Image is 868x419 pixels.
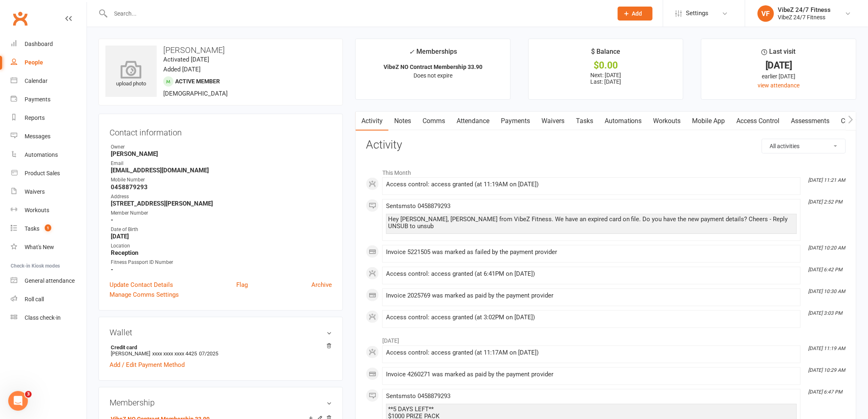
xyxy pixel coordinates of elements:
[366,164,846,177] li: This Month
[25,41,53,47] div: Dashboard
[175,78,220,85] span: Active member
[110,398,332,407] h3: Membership
[110,280,173,290] a: Update Contact Details
[366,332,846,345] li: [DATE]
[386,314,797,321] div: Access control: access granted (at 3:02PM on [DATE])
[110,290,179,300] a: Manage Comms Settings
[25,133,50,140] div: Messages
[25,207,49,213] div: Workouts
[648,112,687,131] a: Workouts
[110,125,332,137] h3: Contact information
[111,200,332,207] strong: [STREET_ADDRESS][PERSON_NAME]
[778,6,831,14] div: VibeZ 24/7 Fitness
[111,209,332,217] div: Member Number
[495,112,536,131] a: Payments
[536,72,676,85] p: Next: [DATE] Last: [DATE]
[809,288,845,294] i: [DATE] 10:30 AM
[809,367,845,373] i: [DATE] 10:29 AM
[25,151,58,158] div: Automations
[199,350,218,357] span: 07/2025
[111,216,332,224] strong: -
[111,150,332,158] strong: [PERSON_NAME]
[111,160,332,167] div: Email
[111,259,332,266] div: Fitness Passport ID Number
[758,5,774,22] div: VF
[111,266,332,273] strong: -
[409,46,457,62] div: Memberships
[413,72,452,79] span: Does not expire
[11,127,87,146] a: Messages
[25,314,61,321] div: Class check-in
[105,46,336,55] h3: [PERSON_NAME]
[111,183,332,191] strong: 0458879293
[110,343,332,358] li: [PERSON_NAME]
[809,346,845,351] i: [DATE] 11:19 AM
[11,290,87,309] a: Roll call
[536,112,570,131] a: Waivers
[386,181,797,188] div: Access control: access granted (at 11:19AM on [DATE])
[110,360,185,370] a: Add / Edit Payment Method
[386,292,797,299] div: Invoice 2025769 was marked as paid by the payment provider
[25,59,43,66] div: People
[163,66,201,73] time: Added [DATE]
[731,112,786,131] a: Access Control
[11,220,87,238] a: Tasks 1
[809,389,843,395] i: [DATE] 6:47 PM
[356,112,388,131] a: Activity
[386,392,450,400] span: Sent sms to 0458879293
[384,64,482,70] strong: VibeZ NO Contract Membership 33.90
[152,350,197,357] span: xxxx xxxx xxxx 4425
[632,10,642,17] span: Add
[25,114,45,121] div: Reports
[536,61,676,70] div: $0.00
[11,72,87,90] a: Calendar
[311,280,332,290] a: Archive
[163,56,209,63] time: Activated [DATE]
[809,245,845,251] i: [DATE] 10:20 AM
[809,267,843,272] i: [DATE] 6:42 PM
[25,225,39,232] div: Tasks
[386,202,450,210] span: Sent sms to 0458879293
[386,349,797,356] div: Access control: access granted (at 11:17AM on [DATE])
[25,78,48,84] div: Calendar
[111,233,332,240] strong: [DATE]
[778,14,831,21] div: VibeZ 24/7 Fitness
[11,183,87,201] a: Waivers
[591,46,620,61] div: $ Balance
[11,35,87,53] a: Dashboard
[388,112,417,131] a: Notes
[618,7,653,21] button: Add
[25,296,44,302] div: Roll call
[570,112,599,131] a: Tasks
[809,199,843,205] i: [DATE] 2:52 PM
[108,8,607,19] input: Search...
[105,61,157,88] div: upload photo
[809,177,845,183] i: [DATE] 11:21 AM
[11,164,87,183] a: Product Sales
[111,344,328,350] strong: Credit card
[686,4,709,23] span: Settings
[111,242,332,250] div: Location
[163,90,228,97] span: [DEMOGRAPHIC_DATA]
[11,201,87,220] a: Workouts
[417,112,451,131] a: Comms
[45,224,51,231] span: 1
[11,146,87,164] a: Automations
[236,280,248,290] a: Flag
[25,277,75,284] div: General attendance
[11,53,87,72] a: People
[786,112,836,131] a: Assessments
[11,238,87,256] a: What's New
[111,167,332,174] strong: [EMAIL_ADDRESS][DOMAIN_NAME]
[709,72,849,81] div: earlier [DATE]
[11,90,87,109] a: Payments
[762,46,796,61] div: Last visit
[758,82,800,89] a: view attendance
[11,109,87,127] a: Reports
[451,112,495,131] a: Attendance
[11,309,87,327] a: Class kiosk mode
[386,249,797,256] div: Invoice 5221505 was marked as failed by the payment provider
[25,170,60,176] div: Product Sales
[25,188,45,195] div: Waivers
[25,391,32,398] span: 3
